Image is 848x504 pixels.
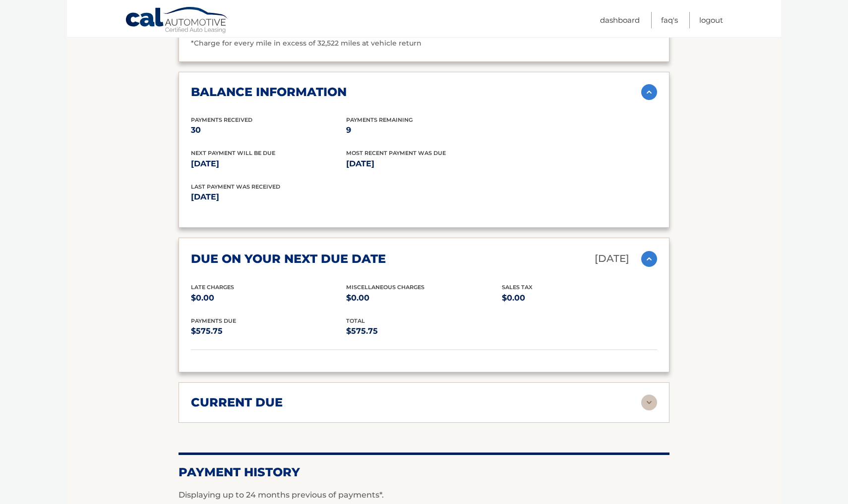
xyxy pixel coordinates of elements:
[191,150,275,156] span: Next Payment will be due
[191,284,234,291] span: Late Charges
[346,157,501,171] p: [DATE]
[641,251,657,267] img: accordion-active.svg
[346,116,413,123] span: Payments Remaining
[191,395,283,410] h2: current due
[346,123,501,137] p: 9
[346,284,424,291] span: Miscellaneous Charges
[125,6,229,35] a: Cal Automotive
[179,489,669,501] p: Displaying up to 24 months previous of payments*.
[191,85,347,100] h2: balance information
[641,395,657,410] img: accordion-rest.svg
[595,250,629,267] p: [DATE]
[179,465,669,480] h2: Payment History
[346,317,365,324] span: total
[191,291,346,305] p: $0.00
[191,252,386,266] h2: due on your next due date
[661,12,678,28] a: FAQ's
[346,150,446,156] span: Most Recent Payment Was Due
[191,123,346,137] p: 30
[502,291,657,305] p: $0.00
[191,116,252,123] span: Payments Received
[600,12,640,28] a: Dashboard
[641,84,657,100] img: accordion-active.svg
[191,317,236,324] span: Payments Due
[191,183,280,190] span: Last Payment was received
[699,12,723,28] a: Logout
[346,291,501,305] p: $0.00
[191,157,346,171] p: [DATE]
[502,284,533,291] span: Sales Tax
[346,324,501,338] p: $575.75
[191,39,422,48] span: *Charge for every mile in excess of 32,522 miles at vehicle return
[191,190,424,204] p: [DATE]
[191,324,346,338] p: $575.75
